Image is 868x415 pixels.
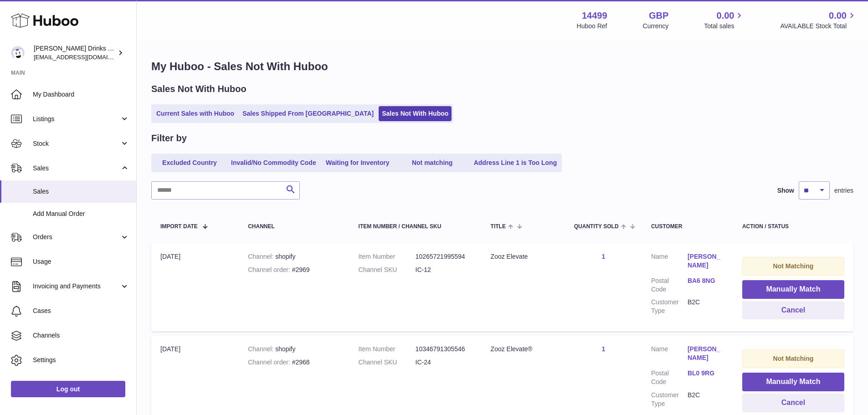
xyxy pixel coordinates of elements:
div: Huboo Ref [577,22,607,31]
button: Manually Match [742,373,844,391]
dt: Postal Code [651,277,688,294]
a: [PERSON_NAME] [688,252,724,270]
a: Waiting for Inventory [321,155,394,170]
a: Not matching [396,155,469,170]
strong: Not Matching [773,262,814,270]
a: 1 [601,345,605,353]
span: Sales [33,187,129,196]
div: Item Number / Channel SKU [359,224,473,230]
dt: Item Number [359,345,416,354]
div: [PERSON_NAME] Drinks LTD (t/a Zooz) [34,44,116,61]
span: Orders [33,233,120,241]
div: Customer [651,224,724,230]
span: [EMAIL_ADDRESS][DOMAIN_NAME] [34,53,134,61]
dt: Postal Code [651,369,688,386]
button: Cancel [742,394,844,412]
a: 0.00 AVAILABLE Stock Total [780,10,857,31]
div: Currency [643,22,669,31]
a: 0.00 Total sales [704,10,745,31]
span: Usage [33,257,129,266]
div: shopify [248,345,340,354]
a: Sales Shipped From [GEOGRAPHIC_DATA] [239,106,377,121]
dt: Channel SKU [359,266,416,274]
dt: Customer Type [651,298,688,315]
dt: Item Number [359,252,416,261]
span: Listings [33,115,120,123]
dt: Name [651,345,688,364]
strong: Not Matching [773,355,814,362]
dd: B2C [688,391,724,408]
strong: Channel order [248,359,292,366]
span: Quantity Sold [574,224,619,230]
h2: Sales Not With Huboo [151,83,247,95]
span: Invoicing and Payments [33,282,120,291]
a: 1 [601,253,605,260]
a: BA6 8NG [688,277,724,285]
dd: IC-12 [416,266,473,274]
a: Address Line 1 is Too Long [471,155,560,170]
dt: Channel SKU [359,358,416,367]
div: Action / Status [742,224,844,230]
a: Sales Not With Huboo [379,106,452,121]
div: Zooz Elevate® [491,345,556,354]
a: Log out [11,381,125,397]
dt: Name [651,252,688,272]
span: Import date [160,224,198,230]
span: 0.00 [717,10,734,22]
label: Show [777,186,794,195]
span: AVAILABLE Stock Total [780,22,857,31]
div: Channel [248,224,340,230]
div: shopify [248,252,340,261]
a: Current Sales with Huboo [153,106,237,121]
dt: Customer Type [651,391,688,408]
img: internalAdmin-14499@internal.huboo.com [11,46,25,60]
div: #2969 [248,266,340,274]
h1: My Huboo - Sales Not With Huboo [151,59,853,74]
strong: Channel [248,345,275,353]
span: My Dashboard [33,90,129,99]
button: Manually Match [742,280,844,299]
a: Excluded Country [153,155,226,170]
a: BL0 9RG [688,369,724,378]
td: [DATE] [151,243,239,331]
span: Title [491,224,506,230]
span: 0.00 [829,10,847,22]
dd: 10346791305546 [416,345,473,354]
span: Cases [33,307,129,315]
span: Sales [33,164,120,173]
a: [PERSON_NAME] [688,345,724,362]
div: #2968 [248,358,340,367]
span: Settings [33,356,129,364]
span: Total sales [704,22,745,31]
strong: Channel order [248,266,292,273]
strong: GBP [649,10,668,22]
span: Stock [33,139,120,148]
strong: 14499 [582,10,607,22]
dd: B2C [688,298,724,315]
dd: 10265721995594 [416,252,473,261]
div: Zooz Elevate [491,252,556,261]
button: Cancel [742,301,844,320]
strong: Channel [248,253,275,260]
span: entries [834,186,853,195]
h2: Filter by [151,132,187,144]
span: Channels [33,331,129,340]
a: Invalid/No Commodity Code [228,155,319,170]
span: Add Manual Order [33,210,129,218]
dd: IC-24 [416,358,473,367]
